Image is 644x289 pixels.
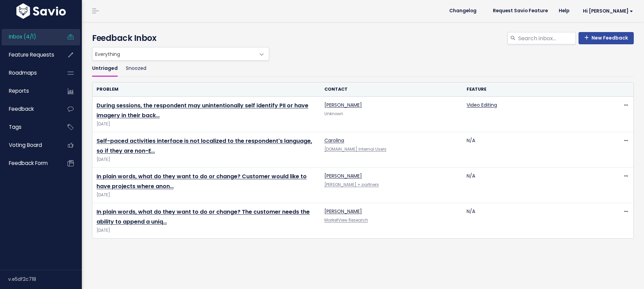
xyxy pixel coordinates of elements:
[97,121,316,128] span: [DATE]
[97,156,316,163] span: [DATE]
[324,111,343,117] span: Unknown
[2,137,57,153] a: Voting Board
[517,32,576,44] input: Search inbox...
[92,32,634,44] h4: Feedback Inbox
[463,132,605,168] td: N/A
[2,65,57,81] a: Roadmaps
[8,270,82,288] div: v.e5df2c718
[97,137,312,155] a: Self-paced activities interface is not localized to the respondent's language, so if they are non-E…
[463,168,605,203] td: N/A
[324,182,379,187] a: [PERSON_NAME] + partners
[92,47,255,60] span: Everything
[2,47,57,63] a: Feature Requests
[553,6,575,16] a: Help
[324,137,344,144] a: Carolina
[575,6,639,16] a: Hi [PERSON_NAME]
[9,87,29,94] span: Reports
[487,6,553,16] a: Request Savio Feature
[2,29,57,45] a: Inbox (4/1)
[97,227,316,234] span: [DATE]
[449,9,477,13] span: Changelog
[9,33,36,40] span: Inbox (4/1)
[324,147,386,152] a: [DOMAIN_NAME] Internal Users
[463,82,605,96] th: Feature
[92,61,634,77] ul: Filter feature requests
[92,82,320,96] th: Problem
[579,32,634,44] a: New Feedback
[463,203,605,239] td: N/A
[2,83,57,99] a: Reports
[9,105,34,112] span: Feedback
[97,102,308,119] a: During sessions, the respondent may unintentionally self identify PII or have imagery in their back…
[9,123,21,131] span: Tags
[9,69,37,76] span: Roadmaps
[2,101,57,117] a: Feedback
[324,208,362,215] a: [PERSON_NAME]
[9,159,48,167] span: Feedback form
[97,208,310,226] a: In plain words, what do they want to do or change? The customer needs the ability to append a uniq…
[467,102,497,108] a: Video Editing
[92,47,269,61] span: Everything
[320,82,463,96] th: Contact
[324,217,368,223] a: MarketView Research
[324,172,362,179] a: [PERSON_NAME]
[2,155,57,171] a: Feedback form
[9,51,54,58] span: Feature Requests
[2,119,57,135] a: Tags
[324,102,362,108] a: [PERSON_NAME]
[583,9,633,14] span: Hi [PERSON_NAME]
[97,192,316,199] span: [DATE]
[126,61,146,77] a: Snoozed
[9,141,42,149] span: Voting Board
[92,61,118,77] a: Untriaged
[15,3,68,19] img: logo-white.9d6f32f41409.svg
[97,172,307,190] a: In plain words, what do they want to do or change? Customer would like to have projects where anon…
